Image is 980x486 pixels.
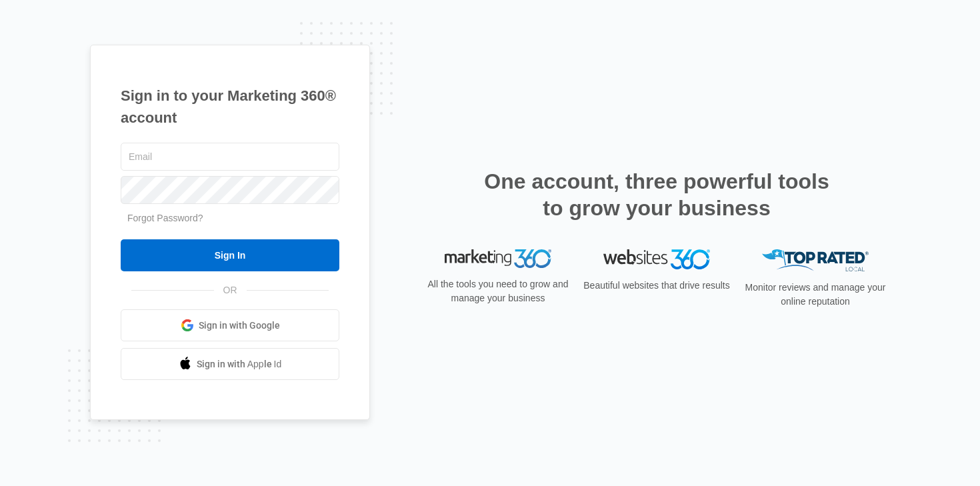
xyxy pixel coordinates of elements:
[582,279,731,293] p: Beautiful websites that drive results
[121,348,339,380] a: Sign in with Apple Id
[423,277,573,305] p: All the tools you need to grow and manage your business
[121,309,339,341] a: Sign in with Google
[480,168,833,221] h2: One account, three powerful tools to grow your business
[445,249,551,268] img: Marketing 360
[127,213,203,223] a: Forgot Password?
[121,143,339,171] input: Email
[199,319,280,333] span: Sign in with Google
[762,249,869,271] img: Top Rated Local
[121,239,339,271] input: Sign In
[741,281,890,309] p: Monitor reviews and manage your online reputation
[603,249,710,269] img: Websites 360
[197,357,282,371] span: Sign in with Apple Id
[214,283,247,297] span: OR
[121,85,339,129] h1: Sign in to your Marketing 360® account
